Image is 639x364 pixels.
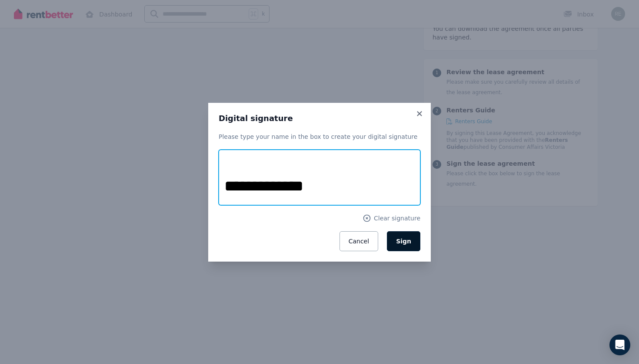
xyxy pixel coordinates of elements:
[374,214,420,223] span: Clear signature
[396,238,411,245] span: Sign
[387,231,420,251] button: Sign
[339,231,378,251] button: Cancel
[219,113,420,124] h3: Digital signature
[219,132,420,141] p: Please type your name in the box to create your digital signature
[609,334,630,355] div: Open Intercom Messenger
